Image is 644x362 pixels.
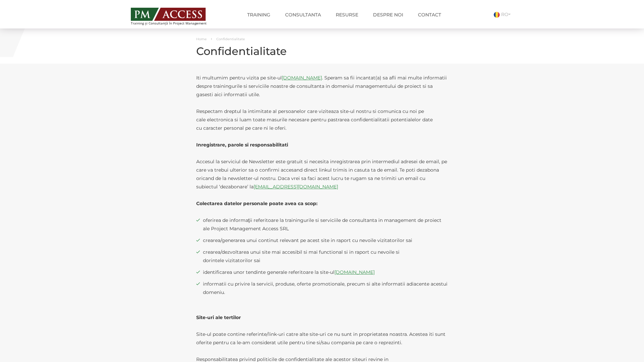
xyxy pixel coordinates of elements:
span: Confidentialitate [216,37,245,41]
a: [EMAIL_ADDRESS][DOMAIN_NAME] [254,184,338,190]
span: crearea/generarea unui continut relevant pe acest site in raport cu nevoile vizitatorilor sai [203,236,448,245]
span: identificarea unor tendinte generale referitoare la site-ul [203,268,448,277]
a: Despre noi [368,8,408,21]
span: crearea/dezvoltarea unui site mai accesibil si mai functional si in raport cu nevoile si dorintel... [203,248,448,265]
h1: Confidentialitate [196,45,448,57]
img: Romana [494,12,500,18]
a: Consultanta [280,8,326,21]
img: PM ACCESS - Echipa traineri si consultanti certificati PMP: Narciss Popescu, Mihai Olaru, Monica ... [131,8,206,21]
a: Home [196,37,207,41]
span: oferirea de informaţii referitoare la trainingurile si serviciile de consultanta in management de... [203,216,448,233]
p: Iti multumim pentru vizita pe site-ul . Speram sa fii incantat(a) sa afli mai multe informatii de... [196,74,448,99]
strong: Colectarea datelor personale poate avea ca scop: [196,200,318,206]
a: [DOMAIN_NAME] [334,269,375,275]
p: Site-ul poate contine referinte/link-uri catre alte site-uri ce nu sunt in proprietatea noastra. ... [196,330,448,347]
strong: Inregistrare, parole si responsabilitati [196,142,288,148]
a: Training [242,8,275,21]
a: RO [494,11,513,17]
span: Training și Consultanță în Project Management [131,21,219,25]
a: [DOMAIN_NAME] [282,75,322,81]
p: Respectam dreptul la intimitate al persoanelor care viziteaza site-ul nostru si comunica cu noi p... [196,107,448,132]
a: Contact [413,8,446,21]
span: informatii cu privire la servicii, produse, oferte promotionale, precum si alte informatii adiace... [203,280,448,297]
strong: Site-uri ale tertilor [196,314,241,320]
a: Resurse [331,8,363,21]
a: Training și Consultanță în Project Management [131,6,219,25]
p: Accesul la serviciul de Newsletter este gratuit si necesita inregistrarea prin intermediul adrese... [196,158,448,191]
